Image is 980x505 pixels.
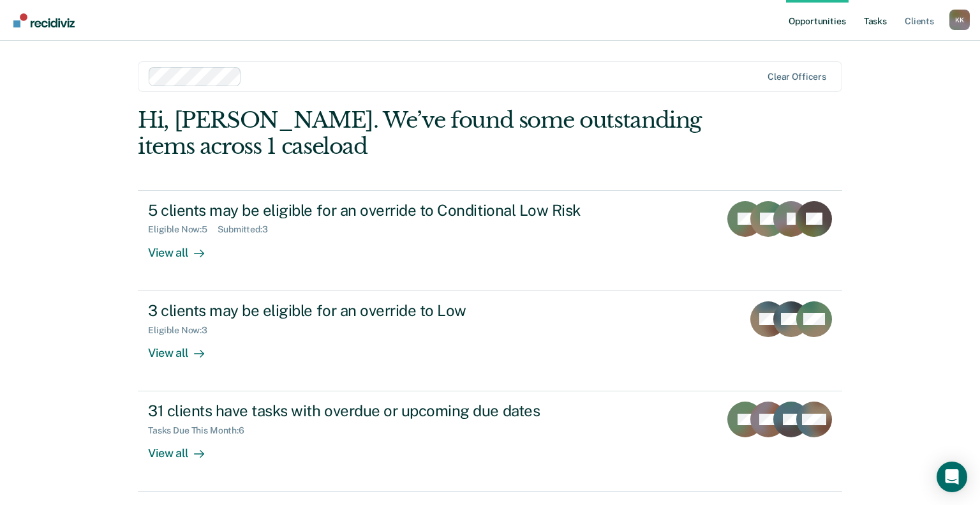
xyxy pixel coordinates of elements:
[148,425,255,436] div: Tasks Due This Month : 6
[218,224,278,235] div: Submitted : 3
[148,325,218,336] div: Eligible Now : 3
[148,402,596,420] div: 31 clients have tasks with overdue or upcoming due dates
[148,335,219,360] div: View all
[937,462,967,492] div: Open Intercom Messenger
[13,13,75,27] img: Recidiviz
[148,201,596,220] div: 5 clients may be eligible for an override to Conditional Low Risk
[148,224,218,235] div: Eligible Now : 5
[148,235,219,260] div: View all
[949,10,970,30] button: Profile dropdown button
[148,436,219,461] div: View all
[138,291,842,391] a: 3 clients may be eligible for an override to LowEligible Now:3View all
[768,72,826,82] div: Clear officers
[138,107,701,160] div: Hi, [PERSON_NAME]. We’ve found some outstanding items across 1 caseload
[138,391,842,492] a: 31 clients have tasks with overdue or upcoming due datesTasks Due This Month:6View all
[138,190,842,291] a: 5 clients may be eligible for an override to Conditional Low RiskEligible Now:5Submitted:3View all
[949,10,970,30] div: K K
[148,301,596,320] div: 3 clients may be eligible for an override to Low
